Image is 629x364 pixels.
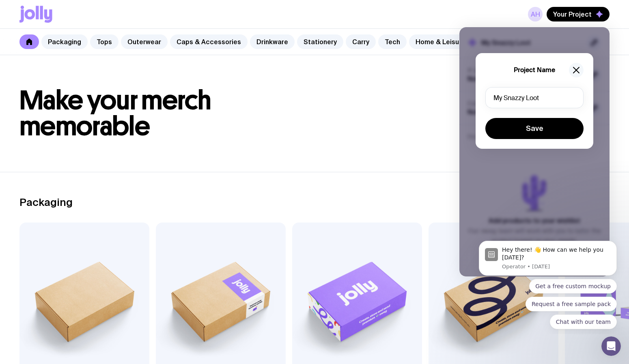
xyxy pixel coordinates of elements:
h2: Packaging [19,196,73,208]
span: Your Project [553,10,592,18]
a: Home & Leisure [409,34,472,49]
a: Drinkware [250,34,295,49]
a: Packaging [41,34,88,49]
a: Tops [90,34,118,49]
a: Stationery [297,34,343,49]
a: Tech [378,34,407,49]
h5: Project Name [514,66,555,74]
a: Caps & Accessories [170,34,248,49]
iframe: Intercom notifications message [467,234,629,334]
span: Make your merch memorable [19,84,211,142]
a: AH [528,7,543,21]
a: Carry [346,34,376,49]
iframe: Intercom live chat [601,336,621,356]
button: Your Project [547,7,610,21]
button: Save [485,118,584,139]
a: Outerwear [121,34,168,49]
